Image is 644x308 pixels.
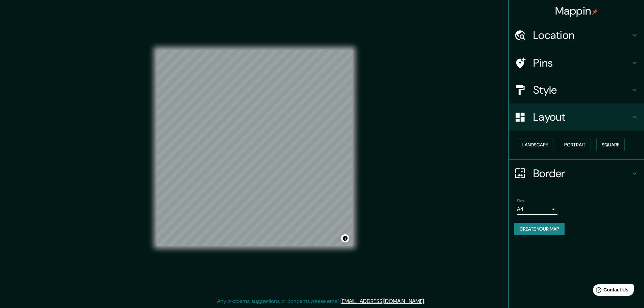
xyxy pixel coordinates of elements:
h4: Layout [533,110,630,124]
p: Any problems, suggestions, or concerns please email . [217,297,425,305]
iframe: Help widget launcher [584,282,637,301]
button: Create your map [514,223,565,235]
div: . [425,297,426,305]
h4: Mappin [555,4,598,18]
div: Style [509,76,644,103]
h4: Location [533,28,630,42]
h4: Pins [533,56,630,70]
img: pin-icon.png [592,9,598,15]
div: Border [509,160,644,187]
button: Landscape [517,139,553,151]
label: Size [517,198,524,204]
div: A4 [517,204,557,215]
button: Portrait [559,139,591,151]
a: [EMAIL_ADDRESS][DOMAIN_NAME] [340,298,424,305]
h4: Style [533,83,630,97]
h4: Border [533,167,630,180]
div: Location [509,22,644,49]
canvas: Map [157,50,353,246]
button: Toggle attribution [341,234,349,242]
div: Pins [509,49,644,76]
div: . [426,297,427,305]
div: Layout [509,103,644,131]
button: Square [596,139,625,151]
